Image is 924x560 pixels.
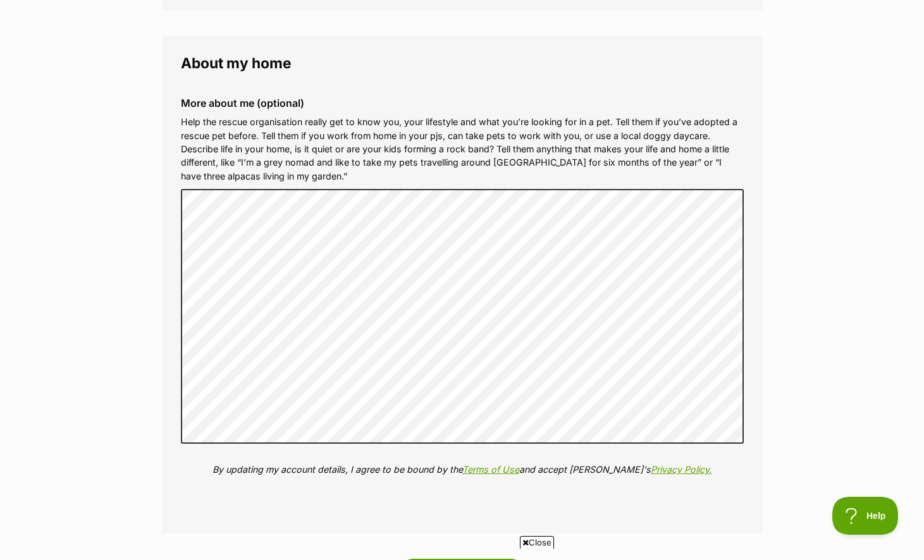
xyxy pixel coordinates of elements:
[651,464,711,475] a: Privacy Policy.
[162,36,763,534] fieldset: About my home
[181,97,744,109] label: More about me (optional)
[181,463,744,476] p: By updating my account details, I agree to be bound by the and accept [PERSON_NAME]'s
[520,536,554,549] span: Close
[832,497,899,535] iframe: Help Scout Beacon - Open
[462,464,519,475] a: Terms of Use
[181,115,744,183] p: Help the rescue organisation really get to know you, your lifestyle and what you’re looking for i...
[181,55,744,71] legend: About my home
